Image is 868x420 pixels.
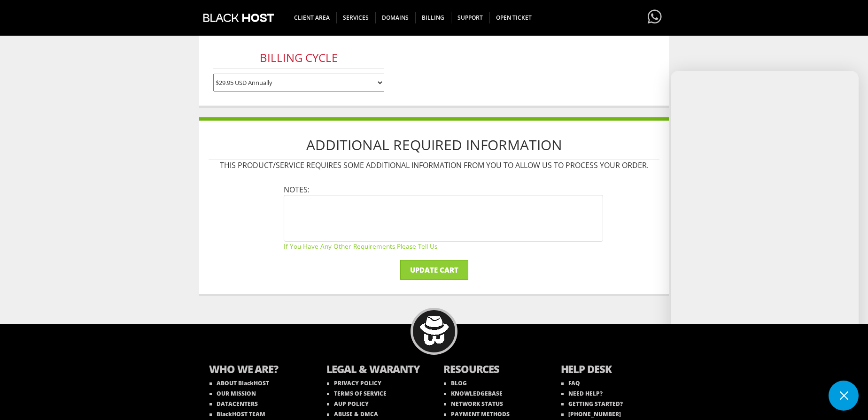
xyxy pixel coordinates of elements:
[443,362,542,378] b: RESOURCES
[561,379,580,387] a: FAQ
[209,362,308,378] b: WHO WE ARE?
[444,400,503,408] a: NETWORK STATUS
[327,400,369,408] a: AUP POLICY
[213,47,385,69] h3: Billing Cycle
[327,379,381,387] a: PRIVACY POLICY
[326,362,425,378] b: LEGAL & WARANTY
[284,242,603,251] small: If you have any other requirements please tell us
[209,130,659,160] h1: Additional Required Information
[451,12,490,23] span: Support
[561,400,623,408] a: GETTING STARTED?
[336,12,376,23] span: SERVICES
[561,362,659,378] b: HELP DESK
[327,389,387,397] a: TERMS OF SERVICE
[209,389,256,397] a: OUR MISSION
[419,316,449,345] img: BlackHOST mascont, Blacky.
[327,410,378,418] a: ABUSE & DMCA
[489,12,538,23] span: Open Ticket
[287,12,337,23] span: CLIENT AREA
[209,400,258,408] a: DATACENTERS
[209,160,659,170] p: This product/service requires some additional information from you to allow us to process your or...
[375,12,416,23] span: Domains
[209,410,265,418] a: BlackHOST TEAM
[444,410,510,418] a: PAYMENT METHODS
[400,260,468,280] input: Update Cart
[209,379,269,387] a: ABOUT BlackHOST
[561,410,621,418] a: [PHONE_NUMBER]
[444,389,503,397] a: KNOWLEDGEBASE
[284,184,603,251] li: Notes:
[561,389,603,397] a: NEED HELP?
[415,12,451,23] span: Billing
[444,379,467,387] a: BLOG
